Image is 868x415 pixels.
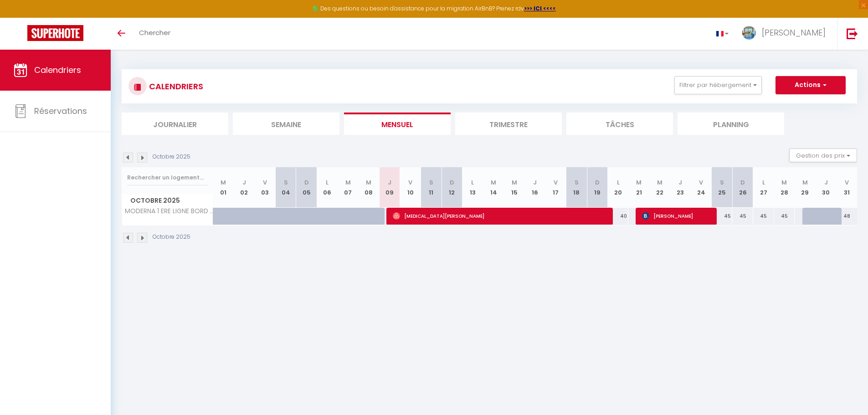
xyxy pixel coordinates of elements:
th: 14 [483,167,504,208]
span: Réservations [34,105,87,117]
th: 21 [628,167,649,208]
th: 04 [275,167,296,208]
th: 26 [732,167,753,208]
a: Chercher [132,18,177,50]
span: [MEDICAL_DATA][PERSON_NAME] [393,207,609,225]
abbr: D [740,178,745,187]
li: Mensuel [344,113,451,135]
th: 25 [712,167,733,208]
div: 45 [753,208,774,225]
abbr: M [636,178,642,187]
div: 45 [774,208,795,225]
abbr: J [824,178,828,187]
div: 45 [712,208,733,225]
th: 03 [255,167,276,208]
abbr: D [304,178,309,187]
th: 29 [795,167,816,208]
abbr: M [345,178,351,187]
th: 28 [774,167,795,208]
li: Journalier [122,113,228,135]
th: 22 [649,167,670,208]
li: Trimestre [455,113,562,135]
abbr: S [429,178,433,187]
th: 13 [462,167,483,208]
th: 08 [359,167,380,208]
div: 45 [732,208,753,225]
abbr: M [802,178,808,187]
p: Octobre 2025 [153,153,190,161]
th: 01 [213,167,234,208]
abbr: L [762,178,765,187]
th: 24 [691,167,712,208]
abbr: V [845,178,849,187]
th: 17 [545,167,566,208]
abbr: L [326,178,329,187]
th: 06 [317,167,338,208]
div: 48 [836,208,857,225]
abbr: S [284,178,288,187]
button: Filtrer par hébergement [674,76,762,94]
abbr: J [388,178,391,187]
th: 11 [421,167,442,208]
img: Super Booking [27,25,83,41]
abbr: M [491,178,496,187]
abbr: V [263,178,267,187]
th: 15 [504,167,525,208]
th: 20 [608,167,629,208]
abbr: J [533,178,537,187]
abbr: S [575,178,579,187]
th: 31 [836,167,857,208]
button: Actions [776,76,846,94]
input: Rechercher un logement... [127,169,208,186]
li: Semaine [233,113,339,135]
abbr: J [242,178,246,187]
button: Gestion des prix [789,149,857,162]
th: 05 [296,167,317,208]
th: 09 [379,167,400,208]
abbr: V [699,178,703,187]
abbr: D [595,178,600,187]
th: 27 [753,167,774,208]
abbr: V [554,178,558,187]
th: 18 [566,167,587,208]
abbr: J [678,178,682,187]
h3: CALENDRIERS [147,76,203,97]
span: [PERSON_NAME] [642,207,712,225]
img: logout [847,28,858,39]
span: Chercher [139,28,170,37]
li: Planning [678,113,784,135]
abbr: M [366,178,371,187]
abbr: V [408,178,412,187]
th: 12 [442,167,462,208]
span: [PERSON_NAME] [762,27,826,38]
div: 40 [608,208,629,225]
abbr: M [781,178,787,187]
span: Calendriers [34,64,81,76]
th: 19 [587,167,608,208]
abbr: S [720,178,724,187]
span: Octobre 2025 [122,194,213,207]
th: 30 [816,167,837,208]
li: Tâches [566,113,673,135]
abbr: L [471,178,474,187]
th: 10 [400,167,421,208]
abbr: M [221,178,226,187]
th: 02 [234,167,255,208]
span: MODERNA 1 ERE LIGNE BORD DE MER PALAVAS [123,208,215,215]
th: 07 [338,167,359,208]
th: 16 [524,167,545,208]
abbr: M [512,178,517,187]
p: Octobre 2025 [153,233,190,241]
a: >>> ICI <<<< [524,5,556,12]
abbr: D [450,178,454,187]
img: ... [742,26,756,40]
abbr: L [617,178,620,187]
th: 23 [670,167,691,208]
abbr: M [657,178,663,187]
a: ... [PERSON_NAME] [735,18,837,50]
